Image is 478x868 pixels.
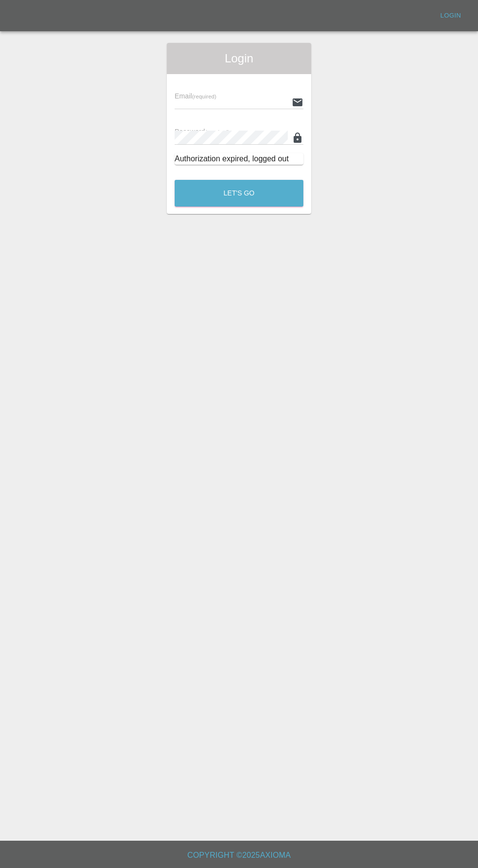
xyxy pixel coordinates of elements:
span: Email [175,92,216,100]
span: Login [175,51,303,66]
small: (required) [192,94,217,99]
h6: Copyright © 2025 Axioma [8,849,470,862]
span: Password [175,128,229,135]
div: Authorization expired, logged out [175,153,303,165]
a: Login [435,8,466,23]
small: (required) [205,129,230,135]
button: Let's Go [175,180,303,207]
